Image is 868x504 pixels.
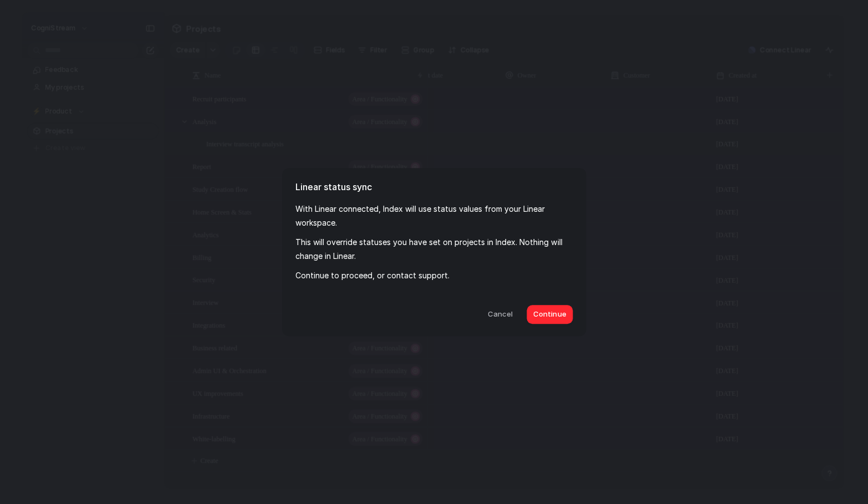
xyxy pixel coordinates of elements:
span: Continue [533,309,566,320]
span: Cancel [488,309,513,320]
button: Cancel [478,305,522,324]
p: With Linear connected, Index will use status values from your Linear workspace. [295,202,573,230]
p: Continue to proceed, or contact support. [295,269,573,283]
p: This will override statuses you have set on projects in Index. Nothing will change in Linear. [295,236,573,263]
button: Continue [527,305,573,324]
h2: Linear status sync [295,180,573,194]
